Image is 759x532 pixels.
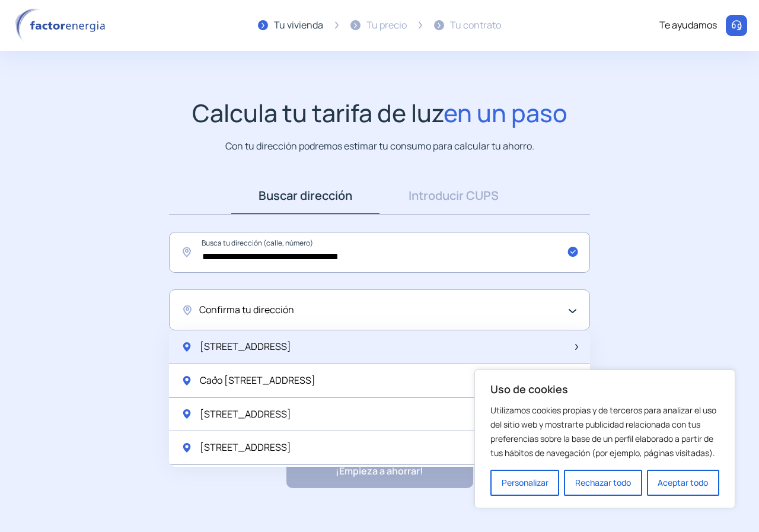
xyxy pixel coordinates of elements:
p: Utilizamos cookies propias y de terceros para analizar el uso del sitio web y mostrarte publicida... [490,403,719,460]
img: llamar [731,20,742,31]
button: Personalizar [490,470,559,496]
span: en un paso [444,96,567,129]
img: arrow-next-item.svg [575,344,578,350]
p: Con tu dirección podremos estimar tu consumo para calcular tu ahorro. [225,139,534,154]
span: Confirma tu dirección [199,302,294,318]
span: [STREET_ADDRESS] [200,407,291,422]
div: Uso de cookies [474,369,735,508]
a: Buscar dirección [231,177,379,214]
div: Te ayudamos [659,18,717,33]
img: location-pin-green.svg [181,442,193,454]
button: Rechazar todo [564,470,642,496]
span: [STREET_ADDRESS] [200,440,291,455]
div: Tu contrato [450,18,501,33]
span: Caðo [STREET_ADDRESS] [200,373,315,388]
a: Introducir CUPS [379,177,528,214]
img: location-pin-green.svg [181,408,193,420]
p: Uso de cookies [490,382,719,396]
img: location-pin-green.svg [181,375,193,387]
button: Aceptar todo [647,470,719,496]
h1: Calcula tu tarifa de luz [192,98,567,128]
div: Tu vivienda [274,18,323,33]
span: [STREET_ADDRESS] [200,339,291,355]
img: location-pin-green.svg [181,341,193,353]
img: logo factor [12,8,113,43]
div: Tu precio [366,18,407,33]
